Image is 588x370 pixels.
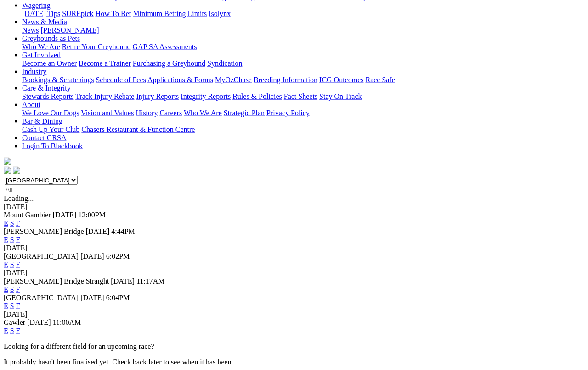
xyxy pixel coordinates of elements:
[133,43,197,51] a: GAP SA Assessments
[133,10,207,17] a: Minimum Betting Limits
[22,1,51,9] a: Wagering
[232,92,282,100] a: Rules & Policies
[62,43,131,51] a: Retire Your Greyhound
[4,269,584,277] div: [DATE]
[22,92,73,100] a: Stewards Reports
[10,285,14,293] a: S
[22,51,61,59] a: Get Involved
[4,277,109,285] span: [PERSON_NAME] Bridge Straight
[4,327,8,335] a: E
[159,109,182,117] a: Careers
[22,109,79,117] a: We Love Our Dogs
[22,76,584,84] div: Industry
[133,59,205,67] a: Purchasing a Greyhound
[4,310,584,319] div: [DATE]
[215,76,252,84] a: MyOzChase
[136,109,158,117] a: History
[4,358,233,366] partial: It probably hasn't been finalised yet. Check back later to see when it has been.
[136,277,165,285] span: 11:17AM
[319,76,363,84] a: ICG Outcomes
[22,76,94,84] a: Bookings & Scratchings
[10,302,14,310] a: S
[147,76,213,84] a: Applications & Forms
[22,101,40,108] a: About
[22,142,83,150] a: Login To Blackbook
[4,211,51,219] span: Mount Gambier
[4,294,79,302] span: [GEOGRAPHIC_DATA]
[4,185,85,194] input: Select date
[4,285,8,293] a: E
[22,43,584,51] div: Greyhounds as Pets
[181,92,231,100] a: Integrity Reports
[40,26,99,34] a: [PERSON_NAME]
[16,236,20,244] a: F
[27,319,51,326] span: [DATE]
[4,302,8,310] a: E
[10,327,14,335] a: S
[4,219,8,227] a: E
[22,59,584,68] div: Get Involved
[4,194,34,202] span: Loading...
[254,76,317,84] a: Breeding Information
[22,10,584,18] div: Wagering
[96,76,146,84] a: Schedule of Fees
[22,26,584,34] div: News & Media
[16,285,20,293] a: F
[111,277,135,285] span: [DATE]
[86,228,110,235] span: [DATE]
[209,10,231,17] a: Isolynx
[53,211,77,219] span: [DATE]
[4,261,8,268] a: E
[81,125,195,133] a: Chasers Restaurant & Function Centre
[4,342,584,351] p: Looking for a different field for an upcoming race?
[22,43,60,51] a: Who We Are
[16,219,20,227] a: F
[184,109,222,117] a: Who We Are
[75,92,134,100] a: Track Injury Rebate
[22,134,66,142] a: Contact GRSA
[53,319,81,326] span: 11:00AM
[365,76,395,84] a: Race Safe
[136,92,179,100] a: Injury Reports
[4,319,25,326] span: Gawler
[106,252,130,260] span: 6:02PM
[22,125,79,133] a: Cash Up Your Club
[4,244,584,252] div: [DATE]
[10,219,14,227] a: S
[16,327,20,335] a: F
[4,228,84,235] span: [PERSON_NAME] Bridge
[4,252,79,260] span: [GEOGRAPHIC_DATA]
[22,84,71,92] a: Care & Integrity
[22,125,584,134] div: Bar & Dining
[22,10,60,17] a: [DATE] Tips
[22,18,67,26] a: News & Media
[22,26,39,34] a: News
[22,68,46,75] a: Industry
[22,59,77,67] a: Become an Owner
[4,203,584,211] div: [DATE]
[4,167,11,174] img: facebook.svg
[16,261,20,268] a: F
[22,117,62,125] a: Bar & Dining
[284,92,317,100] a: Fact Sheets
[4,158,11,165] img: logo-grsa-white.png
[4,236,8,244] a: E
[22,109,584,117] div: About
[10,261,14,268] a: S
[81,109,134,117] a: Vision and Values
[80,252,104,260] span: [DATE]
[22,34,80,42] a: Greyhounds as Pets
[96,10,131,17] a: How To Bet
[106,294,130,302] span: 6:04PM
[266,109,310,117] a: Privacy Policy
[79,59,131,67] a: Become a Trainer
[62,10,93,17] a: SUREpick
[224,109,265,117] a: Strategic Plan
[16,302,20,310] a: F
[111,228,135,235] span: 4:44PM
[80,294,104,302] span: [DATE]
[13,167,20,174] img: twitter.svg
[10,236,14,244] a: S
[207,59,242,67] a: Syndication
[22,92,584,101] div: Care & Integrity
